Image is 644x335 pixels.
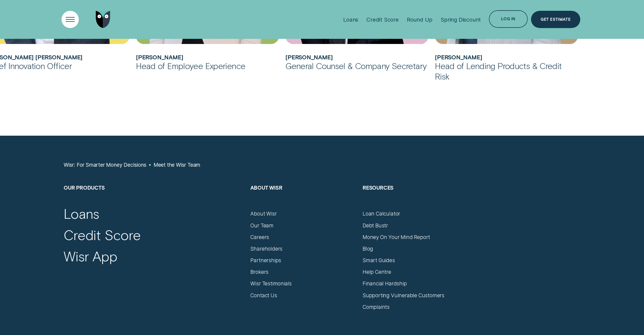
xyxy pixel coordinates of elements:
a: Careers [250,234,269,240]
a: Shareholders [250,245,282,252]
a: Complaints [363,304,390,310]
a: Credit Score [64,226,141,243]
a: About Wisr [250,210,277,217]
img: Wisr [96,11,110,28]
a: Money On Your Mind Report [363,234,430,240]
button: Open Menu [62,11,79,28]
h2: About Wisr [250,184,356,210]
div: General Counsel & Company Secretary [285,60,428,71]
h2: Resources [363,184,468,210]
a: Get Estimate [531,11,580,28]
a: Meet the Wisr Team [154,162,200,168]
div: Spring Discount [441,16,481,23]
h2: Kate Renner [136,54,279,60]
a: Debt Bustr [363,222,388,229]
a: Loan Calculator [363,210,400,217]
div: Loans [343,16,358,23]
a: Help Centre [363,269,391,275]
a: Wisr: For Smarter Money Decisions [64,162,146,168]
button: Log in [489,10,528,28]
div: Round Up [407,16,432,23]
a: Brokers [250,269,268,275]
a: Smart Guides [363,257,395,264]
h2: David King [285,54,428,60]
a: Our Team [250,222,273,229]
div: Credit Score [366,16,399,23]
div: Head of Lending Products & Credit Risk [435,60,578,81]
a: Financial Hardship [363,280,407,287]
a: Loans [64,205,99,222]
a: Partnerships [250,257,281,264]
a: Supporting Vulnerable Customers [363,292,444,299]
a: Wisr App [64,248,117,264]
a: Wisr Testimonials [250,280,292,287]
h2: Our Products [64,184,244,210]
a: Blog [363,245,373,252]
div: Head of Employee Experience [136,60,279,71]
h2: Alexandre Maizy [435,54,578,60]
a: Contact Us [250,292,277,299]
